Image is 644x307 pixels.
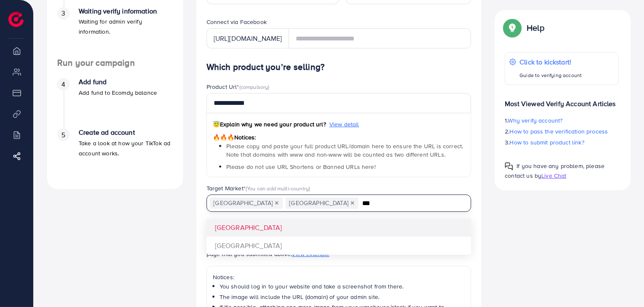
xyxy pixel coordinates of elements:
iframe: Chat [608,269,638,301]
li: You should log in to your website and take a screenshot from there. [220,282,465,291]
p: 3. [505,137,619,147]
h4: Add fund [79,78,157,86]
span: 🔥🔥🔥 [213,133,234,141]
li: [GEOGRAPHIC_DATA] [207,219,472,237]
li: Add fund [47,78,183,128]
li: Waiting verify information [47,7,183,58]
span: 😇 [213,120,220,128]
p: Notices: [213,272,465,282]
span: Please do not use URL Shortens or Banned URLs here! [226,163,376,171]
p: Most Viewed Verify Account Articles [505,92,619,109]
span: Please copy and paste your full product URL/domain here to ensure the URL is correct. Note that d... [226,142,464,159]
label: Product Url [207,83,270,91]
span: (You can add multi-country) [246,184,310,192]
label: Target Market [207,184,310,192]
p: Waiting for admin verify information. [79,16,173,37]
button: Deselect United Kingdom [350,201,355,205]
li: [GEOGRAPHIC_DATA] [207,237,472,255]
span: 4 [61,80,65,89]
span: If you have any problem, please contact us by [505,162,604,180]
span: View detail [329,120,359,128]
span: How to submit product link? [510,138,584,147]
h4: Create ad account [79,128,173,136]
h4: Run your campaign [47,58,183,68]
p: 2. [505,126,619,136]
span: [GEOGRAPHIC_DATA] [210,198,283,209]
span: 3 [61,8,65,18]
p: Take a look at how your TikTok ad account works. [79,138,173,158]
li: The image will include the URL (domain) of your admin site. [220,293,465,301]
button: Deselect United States [275,201,279,205]
div: [URL][DOMAIN_NAME] [207,28,289,48]
input: Search for option [359,197,461,210]
p: Add fund to Ecomdy balance [79,88,157,98]
img: Popup guide [505,20,520,35]
img: Popup guide [505,162,513,171]
img: logo [8,12,24,27]
span: Notices: [213,133,256,141]
span: [GEOGRAPHIC_DATA] [286,198,358,209]
span: (compulsory) [239,83,270,91]
span: Explain why we need your product url? [213,120,326,128]
p: Click to kickstart! [519,57,582,67]
h4: Waiting verify information [79,7,173,15]
div: Search for option [207,195,472,212]
span: Live Chat [541,171,566,180]
span: How to pass the verification process [510,127,608,136]
p: Guide to verifying account [519,70,582,80]
span: 5 [61,130,65,140]
label: Connect via Facebook [207,18,267,26]
span: Why verify account? [508,116,563,125]
li: Create ad account [47,128,183,179]
p: Help [527,23,544,33]
p: 1. [505,115,619,125]
h4: Which product you’re selling? [207,62,472,72]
